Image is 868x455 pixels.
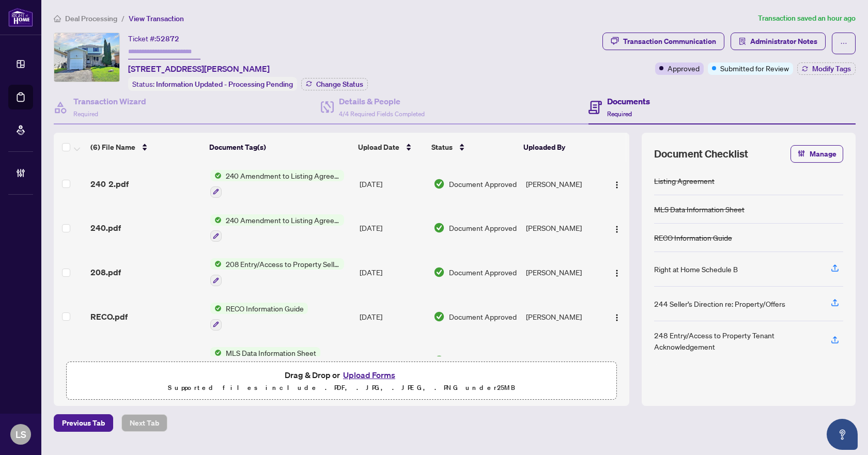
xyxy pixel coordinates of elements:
th: (6) File Name [86,133,205,162]
span: 4/4 Required Fields Completed [339,110,425,118]
div: Status: [128,77,297,91]
td: [PERSON_NAME] [522,339,603,383]
span: 240.pdf [90,222,121,234]
span: Upload Date [358,142,399,153]
div: Ticket #: [128,33,179,44]
button: Status IconRECO Information Guide [210,303,308,331]
span: RECO.pdf [90,310,128,323]
th: Status [427,133,519,162]
span: 240 Amendment to Listing Agreement - Authority to Offer for Sale Price Change/Extension/Amendment(s) [222,170,344,181]
span: 52872 [156,34,179,43]
td: [PERSON_NAME] [522,250,603,294]
span: MLS.pdf [90,354,122,367]
button: Transaction Communication [602,33,724,50]
button: Logo [609,352,625,369]
td: [PERSON_NAME] [522,162,603,206]
span: solution [739,38,746,45]
div: RECO Information Guide [654,232,732,243]
button: Next Tab [121,414,167,432]
span: 240 2.pdf [90,178,129,190]
img: Document Status [433,178,445,190]
button: Logo [609,308,625,325]
img: Document Status [433,355,445,366]
img: IMG-S12400439_1.jpg [54,33,119,82]
button: Change Status [301,78,368,90]
img: Document Status [433,222,445,233]
th: Upload Date [354,133,427,162]
span: 208 Entry/Access to Property Seller Acknowledgement [222,258,344,270]
button: Logo [609,176,625,192]
span: Document Approved [449,355,517,366]
img: Logo [613,181,621,189]
div: MLS Data Information Sheet [654,203,745,215]
span: Previous Tab [62,415,105,431]
button: Status Icon208 Entry/Access to Property Seller Acknowledgement [210,258,344,286]
article: Transaction saved an hour ago [758,12,856,24]
img: Logo [613,313,621,322]
button: Logo [609,264,625,280]
p: Supported files include .PDF, .JPG, .JPEG, .PNG under 25 MB [73,382,610,394]
h4: Details & People [339,95,425,107]
th: Document Tag(s) [205,133,354,162]
td: [DATE] [355,250,429,294]
img: Status Icon [210,347,222,358]
td: [DATE] [355,339,429,383]
img: Document Status [433,311,445,322]
div: Listing Agreement [654,175,715,186]
h4: Transaction Wizard [73,95,146,107]
span: Change Status [316,81,363,88]
button: Administrator Notes [731,33,826,50]
img: Logo [613,225,621,233]
span: Document Approved [449,266,517,278]
button: Status Icon240 Amendment to Listing Agreement - Authority to Offer for Sale Price Change/Extensio... [210,214,344,242]
td: [DATE] [355,162,429,206]
span: Required [607,110,632,118]
div: 244 Seller’s Direction re: Property/Offers [654,298,785,309]
span: Manage [810,146,836,162]
span: Drag & Drop orUpload FormsSupported files include .PDF, .JPG, .JPEG, .PNG under25MB [67,362,616,400]
span: RECO Information Guide [222,303,308,314]
span: View Transaction [129,14,184,23]
span: Document Approved [449,311,517,322]
span: home [54,15,61,22]
span: Approved [668,62,700,74]
span: 240 Amendment to Listing Agreement - Authority to Offer for Sale Price Change/Extension/Amendment(s) [222,214,344,226]
button: Logo [609,219,625,236]
img: Status Icon [210,258,222,270]
span: Required [73,110,98,118]
td: [DATE] [355,294,429,339]
div: Right at Home Schedule B [654,263,738,275]
img: Document Status [433,266,445,278]
td: [DATE] [355,206,429,250]
span: Submitted for Review [720,62,789,74]
button: Manage [791,145,843,163]
button: Modify Tags [797,62,856,75]
span: Status [431,142,453,153]
span: Document Approved [449,178,517,190]
button: Status IconMLS Data Information Sheet [210,347,320,375]
span: Administrator Notes [750,33,817,50]
div: Transaction Communication [623,33,716,50]
span: Deal Processing [65,14,117,23]
li: / [121,12,125,24]
span: Document Approved [449,222,517,233]
span: Drag & Drop or [285,368,398,382]
img: logo [8,8,33,27]
img: Status Icon [210,170,222,181]
h4: Documents [607,95,650,107]
img: Status Icon [210,303,222,314]
td: [PERSON_NAME] [522,294,603,339]
span: MLS Data Information Sheet [222,347,320,358]
span: 208.pdf [90,266,121,278]
button: Status Icon240 Amendment to Listing Agreement - Authority to Offer for Sale Price Change/Extensio... [210,170,344,198]
td: [PERSON_NAME] [522,206,603,250]
div: 248 Entry/Access to Property Tenant Acknowledgement [654,330,818,352]
span: [STREET_ADDRESS][PERSON_NAME] [128,62,270,75]
button: Previous Tab [54,414,113,432]
span: Document Checklist [654,147,748,161]
span: Modify Tags [812,65,851,72]
button: Upload Forms [340,368,398,382]
img: Logo [613,269,621,277]
span: (6) File Name [90,142,135,153]
button: Open asap [827,419,858,450]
